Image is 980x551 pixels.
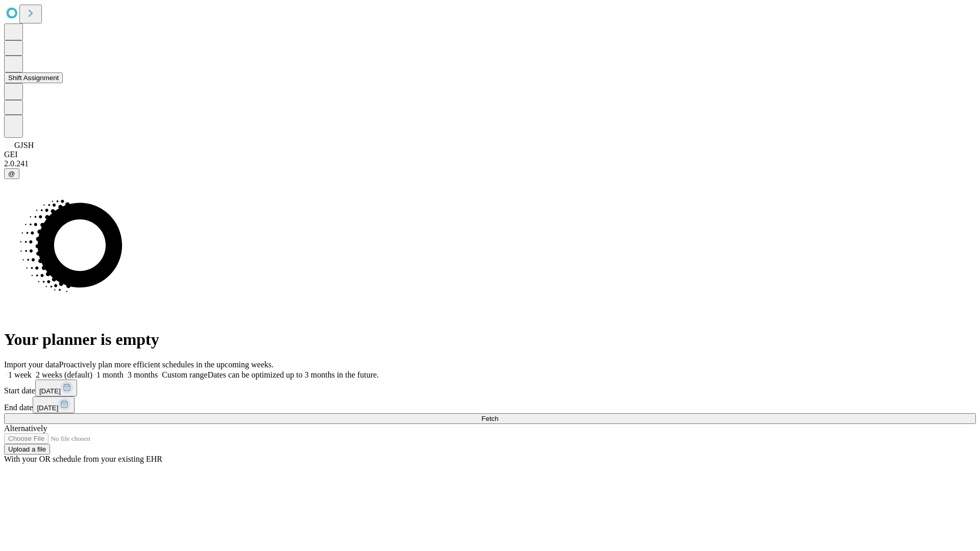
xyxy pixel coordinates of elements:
[4,72,63,83] button: Shift Assignment
[4,455,162,463] span: With your OR schedule from your existing EHR
[36,370,92,379] span: 2 weeks (default)
[4,380,976,396] div: Start date
[33,396,75,413] button: [DATE]
[4,168,19,179] button: @
[4,159,976,168] div: 2.0.241
[481,415,498,422] span: Fetch
[4,424,47,433] span: Alternatively
[4,150,976,159] div: GEI
[14,141,34,149] span: GJSH
[4,330,976,349] h1: Your planner is empty
[96,370,124,379] span: 1 month
[4,444,50,455] button: Upload a file
[39,387,61,395] span: [DATE]
[162,370,207,379] span: Custom range
[4,396,976,413] div: End date
[128,370,158,379] span: 3 months
[208,370,379,379] span: Dates can be optimized up to 3 months in the future.
[37,404,58,412] span: [DATE]
[8,370,32,379] span: 1 week
[4,360,59,369] span: Import your data
[4,413,976,424] button: Fetch
[35,380,77,396] button: [DATE]
[59,360,274,369] span: Proactively plan more efficient schedules in the upcoming weeks.
[8,170,15,178] span: @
